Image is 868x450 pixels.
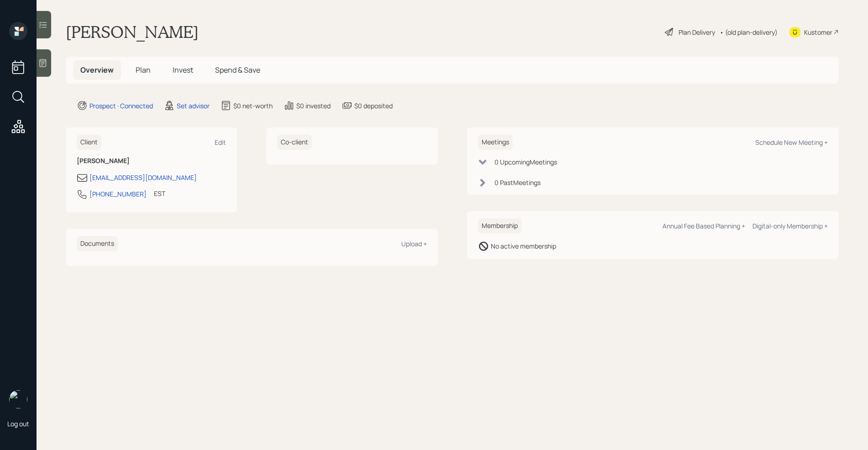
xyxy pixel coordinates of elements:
div: Kustomer [804,27,832,37]
h6: Meetings [478,135,513,150]
span: Invest [173,65,193,75]
div: Plan Delivery [679,27,715,37]
span: Overview [80,65,114,75]
span: Plan [136,65,151,75]
div: Edit [215,138,226,147]
div: Annual Fee Based Planning + [663,222,745,230]
h6: Client [77,135,101,150]
span: Spend & Save [215,65,260,75]
img: retirable_logo.png [9,390,27,408]
h6: Documents [77,236,118,251]
div: $0 deposited [354,101,393,111]
div: Schedule New Meeting + [755,138,828,147]
div: Upload + [401,239,427,248]
div: 0 Upcoming Meeting s [494,157,557,167]
h1: [PERSON_NAME] [66,22,199,42]
div: EST [154,189,165,198]
div: [PHONE_NUMBER] [89,189,147,199]
h6: [PERSON_NAME] [77,157,226,165]
h6: Membership [478,218,521,233]
div: No active membership [491,241,556,251]
div: Prospect · Connected [89,101,153,111]
div: Log out [7,419,29,428]
div: • (old plan-delivery) [720,27,778,37]
div: Digital-only Membership + [752,222,828,230]
div: $0 net-worth [233,101,273,111]
h6: Co-client [277,135,312,150]
div: [EMAIL_ADDRESS][DOMAIN_NAME] [89,173,197,182]
div: 0 Past Meeting s [494,178,541,187]
div: $0 invested [296,101,331,111]
div: Set advisor [177,101,210,111]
